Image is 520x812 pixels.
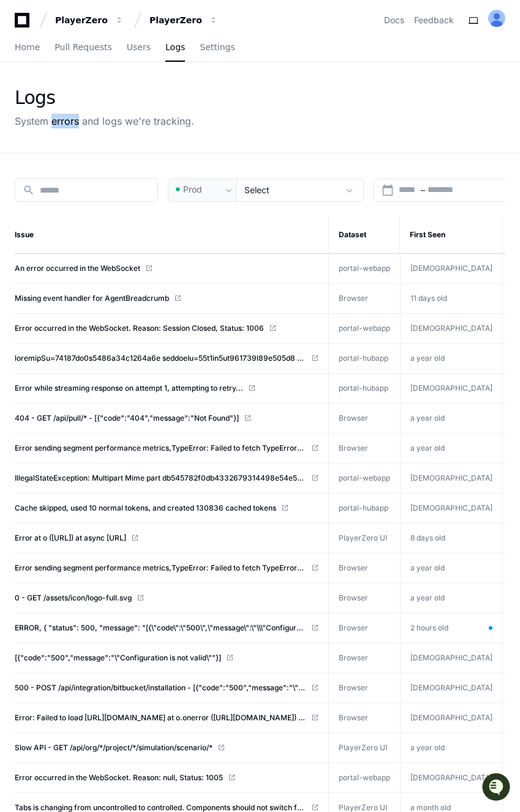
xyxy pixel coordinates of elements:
a: Cache skipped, used 10 normal tokens, and created 130836 cached tokens [15,503,318,513]
button: PlayerZero [50,9,129,31]
td: 8 days old [400,523,502,553]
td: [DEMOGRAPHIC_DATA] [400,643,502,673]
a: Error sending segment performance metrics,TypeError: Failed to fetch TypeError: Failed to fetch a... [15,563,318,573]
span: Pylon [122,128,148,138]
mat-icon: calendar_today [382,184,394,196]
th: Dataset [328,216,400,254]
span: Error sending segment performance metrics,TypeError: Failed to fetch TypeError: Failed to fetch a... [15,443,306,453]
a: Error: Failed to load [URL][DOMAIN_NAME] at o.onerror ([URL][DOMAIN_NAME]) at [DOMAIN_NAME] ([URL... [15,713,318,723]
span: Error occurred in the WebSocket. Reason: Session Closed, Status: 1006 [15,323,264,333]
td: portal-webapp [328,254,400,284]
span: First Seen [410,230,445,240]
div: We're offline, but we'll be back soon! [42,103,178,113]
div: Welcome [12,49,223,68]
a: Docs [384,14,404,26]
a: Home [15,34,40,62]
img: PlayerZero [12,12,37,37]
span: 0 - GET /assets/icon/logo-full.svg [15,593,132,603]
img: ALV-UjVcatvuIE3Ry8vbS9jTwWSCDSui9a-KCMAzof9oLoUoPIJpWA8kMXHdAIcIkQmvFwXZGxSVbioKmBNr7v50-UrkRVwdj... [488,10,505,27]
td: 11 days old [400,284,502,313]
span: Error at o ([URL]) at async [URL] [15,533,126,543]
a: [{"code":"500","message":"\"Configuration is not valid\""}] [15,653,318,663]
span: Missing event handler for AgentBreadcrumb [15,293,169,303]
td: [DEMOGRAPHIC_DATA] [400,314,502,343]
td: portal-webapp [328,314,400,344]
div: PlayerZero [55,14,108,26]
span: Error: Failed to load [URL][DOMAIN_NAME] at o.onerror ([URL][DOMAIN_NAME]) at [DOMAIN_NAME] ([URL... [15,713,306,723]
td: Browser [328,284,400,314]
a: Error occurred in the WebSocket. Reason: null, Status: 1005 [15,773,318,783]
span: Pull Requests [55,43,111,51]
a: Pull Requests [55,34,111,62]
span: Select [244,185,269,195]
a: ERROR, { "status": 500, "message": "[{\"code\":\"500\",\"message\":\"\\\"Configuration is not val... [15,623,318,633]
div: Logs [15,87,194,109]
span: ERROR, { "status": 500, "message": "[{\"code\":\"500\",\"message\":\"\\\"Configuration is not val... [15,623,306,633]
a: An error occurred in the WebSocket [15,264,318,273]
td: Browser [328,404,400,434]
span: Slow API - GET /api/org/*/project/*/simulation/scenario/* [15,743,213,753]
td: [DEMOGRAPHIC_DATA] [400,493,502,523]
td: [DEMOGRAPHIC_DATA] [400,374,502,403]
td: Browser [328,703,400,733]
div: Start new chat [42,91,201,103]
span: Error while streaming response on attempt 1, attempting to retry... [15,383,243,393]
a: Missing event handler for AgentBreadcrumb [15,293,318,303]
a: Users [127,34,151,62]
a: Slow API - GET /api/org/*/project/*/simulation/scenario/* [15,743,318,753]
td: Browser [328,673,400,703]
td: Browser [328,553,400,583]
span: Cache skipped, used 10 normal tokens, and created 130836 cached tokens [15,503,276,513]
td: [DEMOGRAPHIC_DATA] [400,673,502,703]
span: [{"code":"500","message":"\"Configuration is not valid\""}] [15,653,221,663]
div: System errors and logs we're tracking. [15,114,194,128]
span: Logs [165,43,185,51]
a: 0 - GET /assets/icon/logo-full.svg [15,593,318,603]
td: portal-webapp [328,463,400,493]
td: portal-hubapp [328,374,400,404]
td: a year old [400,404,502,433]
a: Settings [200,34,235,62]
span: 404 - GET /api/pull/* - [{"code":"404","message":"Not Found"}] [15,413,239,423]
mat-icon: search [23,184,35,196]
span: Users [127,43,151,51]
td: a year old [400,434,502,463]
a: Error sending segment performance metrics,TypeError: Failed to fetch TypeError: Failed to fetch a... [15,443,318,453]
span: Error sending segment performance metrics,TypeError: Failed to fetch TypeError: Failed to fetch a... [15,563,306,573]
th: Issue [15,216,328,254]
td: portal-webapp [328,763,400,793]
td: a year old [400,553,502,583]
td: Browser [328,643,400,673]
td: a year old [400,733,502,762]
td: portal-hubapp [328,344,400,374]
td: Browser [328,583,400,613]
a: loremipSu=74187do0s5486a34c1264a6e seddoeIu=55t1in5ut961739l89e505d8 magn.aliq.EnimadmInimvEniamq... [15,353,318,363]
td: PlayerZero UI [328,523,400,553]
td: Browser [328,434,400,463]
td: a year old [400,344,502,373]
span: IllegalStateException: Multipart Mime part db545782f0db4332679314498e54e5f3 exceeds max filesize [15,473,306,483]
a: Powered byPylon [86,128,148,138]
div: PlayerZero [149,14,202,26]
span: Prod [183,183,202,196]
td: portal-hubapp [328,493,400,523]
td: [DEMOGRAPHIC_DATA] [400,254,502,283]
img: 1756235613930-3d25f9e4-fa56-45dd-b3ad-e072dfbd1548 [12,91,34,113]
button: Start new chat [208,95,223,109]
a: 404 - GET /api/pull/* - [{"code":"404","message":"Not Found"}] [15,413,318,423]
td: 2 hours old [400,613,502,643]
a: 500 - POST /api/integration/bitbucket/installation - [{"code":"500","message":"\"Configuration is... [15,683,318,693]
td: a year old [400,583,502,613]
td: PlayerZero UI [328,733,400,763]
td: Browser [328,613,400,643]
span: Settings [200,43,235,51]
a: Error while streaming response on attempt 1, attempting to retry... [15,383,318,393]
td: [DEMOGRAPHIC_DATA] [400,703,502,733]
a: Error at o ([URL]) at async [URL] [15,533,318,543]
span: 500 - POST /api/integration/bitbucket/installation - [{"code":"500","message":"\"Configuration is... [15,683,306,693]
button: PlayerZero [145,9,223,31]
span: – [421,184,425,196]
iframe: Open customer support [481,772,514,805]
td: [DEMOGRAPHIC_DATA] [400,463,502,493]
